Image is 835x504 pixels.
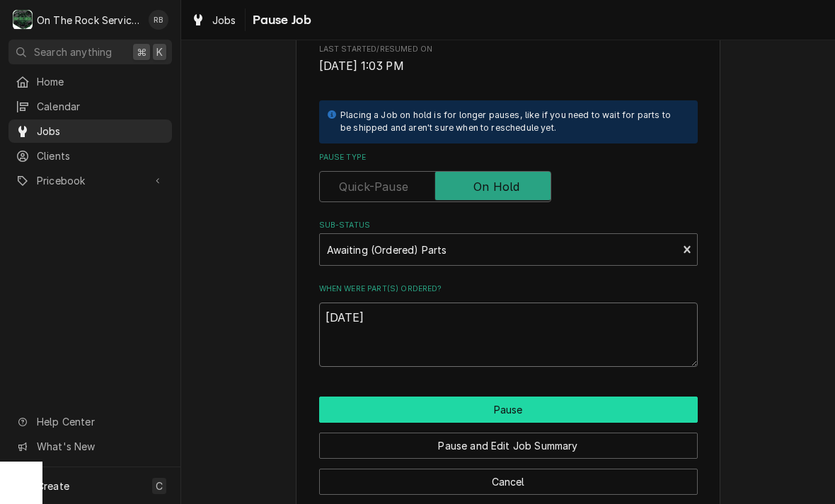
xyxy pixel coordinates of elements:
[8,119,172,143] a: Jobs
[340,109,684,135] div: Placing a Job on hold is for longer pauses, like if you need to wait for parts to be shipped and ...
[137,45,146,59] span: ⌘
[37,439,163,454] span: What's New
[319,469,698,495] button: Cancel
[8,435,172,458] a: Go to What's New
[319,397,698,423] button: Pause
[319,59,404,73] span: [DATE] 1:03 PM
[319,58,698,75] span: Last Started/Resumed On
[149,10,168,30] div: Ray Beals's Avatar
[319,423,698,459] div: Button Group Row
[8,95,172,118] a: Calendar
[8,40,172,64] button: Search anything⌘K
[319,397,698,495] div: Button Group
[37,124,165,139] span: Jobs
[319,44,698,55] span: Last Started/Resumed On
[37,414,163,429] span: Help Center
[37,99,165,114] span: Calendar
[319,397,698,423] div: Button Group Row
[37,13,141,28] div: On The Rock Services
[37,148,165,163] span: Clients
[212,13,236,28] span: Jobs
[13,10,33,30] div: O
[34,45,112,59] span: Search anything
[319,152,698,202] div: Pause Type
[37,74,165,89] span: Home
[156,479,163,493] span: C
[37,173,144,188] span: Pricebook
[13,10,33,30] div: On The Rock Services's Avatar
[319,459,698,495] div: Button Group Row
[319,283,698,295] label: When were part(s) ordered?
[319,152,698,163] label: Pause Type
[37,480,69,492] span: Create
[185,8,242,32] a: Jobs
[149,10,168,30] div: RB
[8,410,172,433] a: Go to Help Center
[319,44,698,74] div: Last Started/Resumed On
[8,169,172,192] a: Go to Pricebook
[319,303,698,367] textarea: [DATE]
[319,433,698,459] button: Pause and Edit Job Summary
[319,220,698,231] label: Sub-Status
[8,144,172,168] a: Clients
[319,220,698,266] div: Sub-Status
[319,283,698,367] div: When were part(s) ordered?
[156,45,163,59] span: K
[248,11,311,30] span: Pause Job
[8,70,172,93] a: Home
